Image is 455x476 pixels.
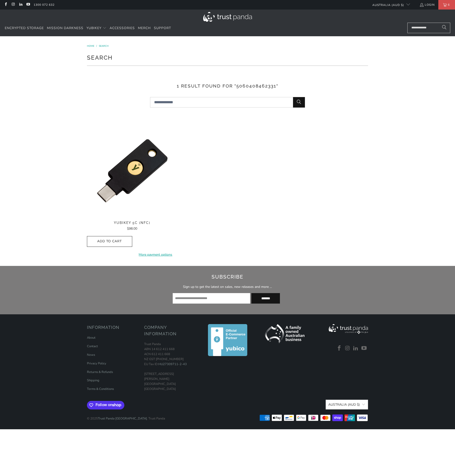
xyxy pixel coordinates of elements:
[138,26,151,30] span: Merch
[5,23,171,34] nav: Translation missing: en.navigation.header.main_nav
[203,12,252,22] img: Trust Panda Australia
[92,239,127,243] span: Add to Cart
[34,2,55,7] a: 1300 072 632
[134,252,177,257] a: More payment options
[96,44,97,48] span: /
[158,362,187,366] a: HU27309711-2-43
[98,416,147,421] a: Trust Panda [GEOGRAPHIC_DATA]
[110,26,135,30] span: Accessories
[87,83,368,89] h3: 1 result found for "5060408462331"
[26,3,30,7] a: Trust Panda Australia on YouTube
[407,23,450,33] input: Search...
[154,23,171,34] a: Support
[11,3,15,7] a: Trust Panda Australia on Instagram
[336,345,343,352] a: Trust Panda Australia on Facebook
[352,345,359,352] a: Trust Panda Australia on LinkedIn
[87,125,177,216] img: YubiKey 5C (NFC) - Trust Panda
[438,23,450,33] button: Search
[87,387,114,391] a: Terms & Conditions
[87,125,177,216] a: YubiKey 5C (NFC) - Trust Panda YubiKey 5C (NFC) - Trust Panda
[144,342,197,391] p: Trust Panda ABN 14 612 411 668 ACN 612 411 668 NZ GST [PHONE_NUMBER] EU Tax ID: [STREET_ADDRESS][...
[138,23,151,34] a: Merch
[4,3,8,7] a: Trust Panda Australia on Facebook
[154,26,171,30] span: Support
[87,370,113,374] a: Returns & Refunds
[87,344,98,348] a: Contact
[87,236,132,247] button: Add to Cart
[86,23,106,34] summary: YubiKey
[92,273,363,281] h2: Subscribe
[344,345,351,352] a: Trust Panda Australia on Instagram
[87,336,96,340] a: About
[92,284,363,290] p: Sign up to get the latest on sales, new releases and more …
[86,26,101,30] span: YubiKey
[110,23,135,34] a: Accessories
[5,23,44,34] a: Encrypted Storage
[127,226,137,231] span: $98.00
[5,26,44,30] span: Encrypted Storage
[87,52,368,62] h1: Search
[47,26,83,30] span: Mission Darkness
[19,3,23,7] a: Trust Panda Australia on LinkedIn
[87,361,106,366] a: Privacy Policy
[326,400,368,409] button: Australia (AUD $)
[293,97,305,108] button: Search
[87,221,177,225] span: YubiKey 5C (NFC)
[87,353,95,357] a: News
[420,2,435,7] a: Login
[87,44,95,48] a: Home
[99,44,109,48] a: Search
[87,378,99,383] a: Shipping
[360,345,368,352] a: Trust Panda Australia on YouTube
[87,44,94,48] span: Home
[87,221,177,231] a: YubiKey 5C (NFC) $98.00
[87,411,165,421] p: © 2025 . Trust Panda
[47,23,83,34] a: Mission Darkness
[150,97,305,108] input: Search...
